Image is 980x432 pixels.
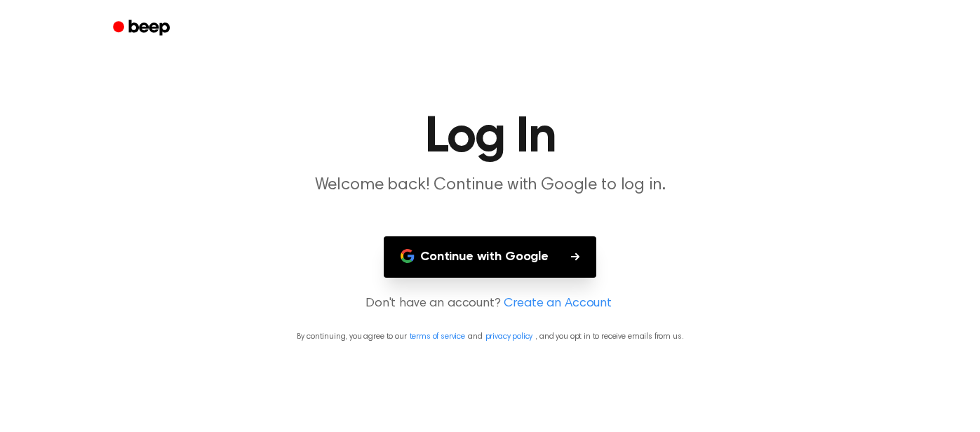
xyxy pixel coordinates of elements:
p: Welcome back! Continue with Google to log in. [221,174,760,197]
button: Continue with Google [384,236,596,278]
h1: Log In [131,112,850,163]
a: privacy policy [485,332,533,341]
a: Create an Account [504,295,612,313]
a: Beep [103,15,182,42]
p: By continuing, you agree to our and , and you opt in to receive emails from us. [17,330,963,343]
a: terms of service [410,332,465,341]
p: Don't have an account? [17,295,963,313]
